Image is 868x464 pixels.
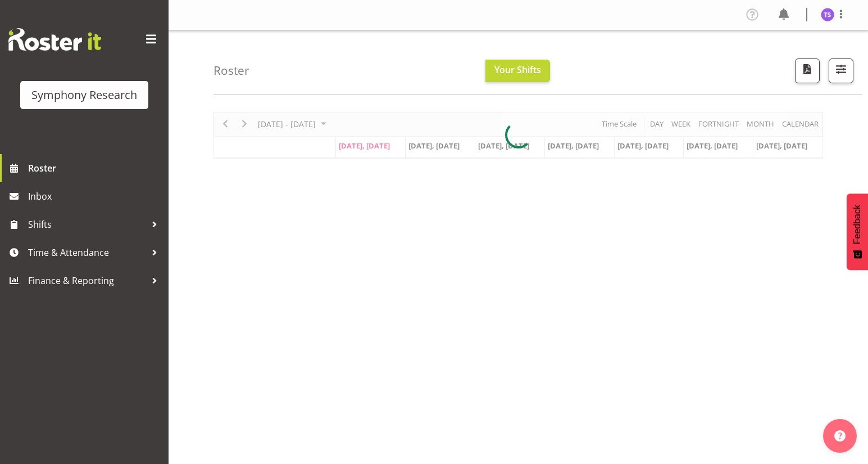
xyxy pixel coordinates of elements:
[494,64,541,76] span: Your Shifts
[852,205,862,244] span: Feedback
[829,58,853,83] button: Filter Shifts
[28,160,163,177] span: Roster
[213,64,249,77] h4: Roster
[8,28,101,51] img: Rosterit website logo
[847,193,868,270] button: Feedback - Show survey
[795,58,820,83] button: Download a PDF of the roster according to the set date range.
[28,272,146,289] span: Finance & Reporting
[485,60,550,82] button: Your Shifts
[31,87,137,103] div: Symphony Research
[28,188,163,205] span: Inbox
[28,216,146,233] span: Shifts
[834,430,846,442] img: help-xxl-2.png
[28,244,146,261] span: Time & Attendance
[821,8,834,21] img: titi-strickland1975.jpg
